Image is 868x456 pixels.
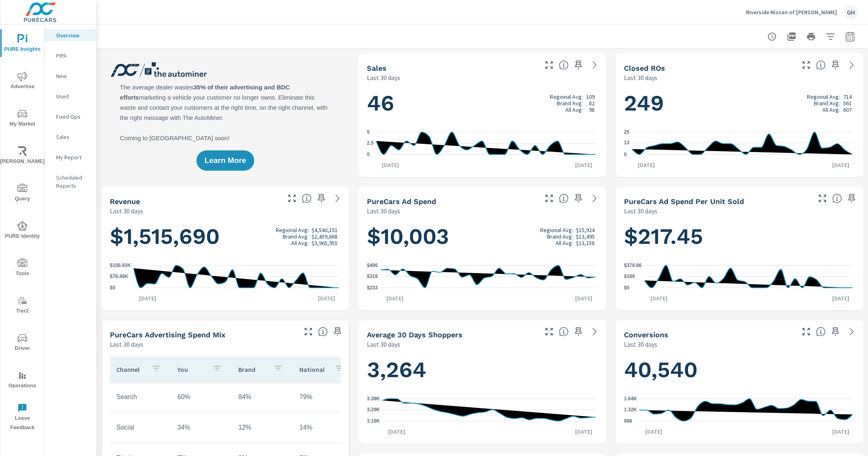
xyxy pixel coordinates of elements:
[205,157,246,164] span: Learn More
[312,240,338,246] p: $3,965,955
[543,325,556,338] button: Make Fullscreen
[110,417,171,438] td: Social
[291,240,309,246] p: All Avg:
[45,70,96,82] div: New
[588,59,601,72] a: See more details in report
[3,333,42,353] span: Driver
[232,387,293,407] td: 84%
[367,223,598,250] h1: $10,003
[45,172,96,192] div: Scheduled Reports
[844,5,858,20] div: GH
[645,294,673,302] p: [DATE]
[624,89,855,117] h1: 249
[133,294,162,302] p: [DATE]
[569,428,598,436] p: [DATE]
[842,28,858,45] button: Select Date Range
[286,192,299,205] button: Make Fullscreen
[110,197,140,206] h5: Revenue
[816,327,826,337] span: The number of dealer-specified goals completed by a visitor. [Source: This data is provided by th...
[45,29,96,41] div: Overview
[557,100,583,106] p: Brand Avg:
[559,327,569,337] span: A rolling 30 day total of daily Shoppers on the dealership website, averaged over the selected da...
[367,64,386,72] h5: Sales
[576,240,595,246] p: $13,158
[624,330,668,339] h5: Conversions
[807,93,840,100] p: Regional Avg:
[814,100,840,106] p: Brand Avg:
[576,233,595,240] p: $13,495
[624,129,630,135] text: 25
[843,100,852,106] p: 561
[56,92,90,100] p: Used
[238,365,267,373] p: Brand
[45,50,96,62] div: PIPA
[196,150,254,171] button: Learn More
[822,106,840,113] p: All Avg:
[302,325,315,338] button: Make Fullscreen
[367,407,380,413] text: 3.29K
[624,285,630,291] text: $0
[543,192,556,205] button: Make Fullscreen
[367,197,436,206] h5: PureCars Ad Spend
[3,221,42,241] span: PURE Identity
[318,327,328,337] span: This table looks at how you compare to the amount of budget you spend per channel as opposed to y...
[382,428,411,436] p: [DATE]
[624,73,657,83] p: Last 30 days
[367,285,378,291] text: $233
[3,109,42,129] span: My Market
[367,263,378,268] text: $406
[624,274,635,280] text: $189
[843,106,852,113] p: 607
[624,152,627,157] text: 0
[367,152,370,157] text: 0
[331,192,344,205] a: See more details in report
[547,233,573,240] p: Brand Avg:
[829,325,842,338] span: Save this to your personalized report
[110,274,129,280] text: $78.46K
[110,339,143,349] p: Last 30 days
[302,193,312,203] span: Total sales revenue over the selected date range. [Source: This data is sourced from the dealer’s...
[367,356,598,384] h1: 3,264
[110,263,131,268] text: $156.93K
[367,129,370,135] text: 5
[56,113,90,121] p: Fixed Ops
[299,365,328,373] p: National
[276,227,309,233] p: Regional Avg:
[783,28,800,45] button: "Export Report to PDF"
[746,9,837,16] p: Riverside Nissan of [PERSON_NAME]
[3,146,42,166] span: [PERSON_NAME]
[312,294,341,302] p: [DATE]
[110,206,143,216] p: Last 30 days
[45,131,96,143] div: Sales
[283,233,309,240] p: Brand Avg:
[827,294,855,302] p: [DATE]
[588,192,601,205] a: See more details in report
[588,325,601,338] a: See more details in report
[0,24,44,436] div: nav menu
[3,72,42,91] span: Advertise
[827,428,855,436] p: [DATE]
[565,106,583,113] p: All Avg:
[572,325,585,338] span: Save this to your personalized report
[376,161,405,169] p: [DATE]
[56,133,90,141] p: Sales
[367,339,400,349] p: Last 30 days
[45,90,96,102] div: Used
[827,161,855,169] p: [DATE]
[559,193,569,203] span: Total cost of media for all PureCars channels for the selected dealership group over the selected...
[232,417,293,438] td: 12%
[800,325,813,338] button: Make Fullscreen
[624,140,630,145] text: 13
[816,192,829,205] button: Make Fullscreen
[589,106,595,113] p: 98
[56,72,90,80] p: New
[624,407,637,413] text: 1.32K
[569,161,598,169] p: [DATE]
[624,356,855,384] h1: 40,540
[312,233,338,240] p: $2,459,668
[800,59,813,72] button: Make Fullscreen
[110,223,341,250] h1: $1,515,690
[56,31,90,39] p: Overview
[572,59,585,72] span: Save this to your personalized report
[110,285,116,291] text: $0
